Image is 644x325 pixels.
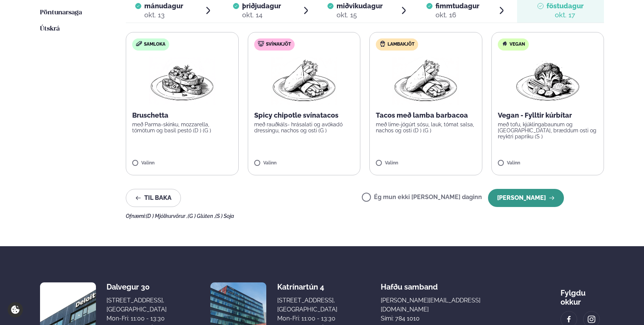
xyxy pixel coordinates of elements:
a: [PERSON_NAME][EMAIL_ADDRESS][DOMAIN_NAME] [381,296,517,314]
p: með tofu, kjúklingabaunum og [GEOGRAPHIC_DATA], bræddum osti og reyktri papriku (S ) [498,121,598,140]
span: Lambakjöt [388,41,414,48]
div: Ofnæmi: [126,213,604,219]
p: Vegan - Fylltir kúrbítar [498,111,598,120]
span: Útskrá [40,26,60,32]
a: Útskrá [40,25,60,34]
span: föstudagur [547,2,584,10]
div: okt. 16 [436,11,479,20]
div: okt. 14 [242,11,281,20]
img: Wraps.png [271,57,337,105]
div: Fylgdu okkur [561,282,604,307]
img: Bruschetta.png [149,57,215,105]
a: Pöntunarsaga [40,8,82,17]
div: okt. 15 [337,11,383,20]
p: Tacos með lamba barbacoa [376,111,476,120]
div: Dalvegur 30 [107,282,167,291]
span: mánudagur [144,2,183,10]
div: [STREET_ADDRESS], [GEOGRAPHIC_DATA] [107,296,167,314]
span: Hafðu samband [381,276,438,291]
p: Sími: 784 1010 [381,314,517,323]
img: pork.svg [258,41,264,47]
span: Samloka [144,41,165,48]
span: (G ) Glúten , [188,213,215,219]
img: sandwich-new-16px.svg [136,41,142,46]
img: Vegan.svg [502,41,508,47]
div: okt. 17 [547,11,584,20]
img: image alt [565,315,573,324]
div: Katrínartún 4 [277,282,337,291]
button: Til baka [126,189,181,207]
a: Cookie settings [8,302,23,317]
div: okt. 13 [144,11,183,20]
span: Pöntunarsaga [40,9,82,16]
p: Spicy chipotle svínatacos [254,111,354,120]
p: Bruschetta [132,111,232,120]
div: Mon-Fri: 11:00 - 13:30 [277,314,337,323]
div: [STREET_ADDRESS], [GEOGRAPHIC_DATA] [277,296,337,314]
span: Vegan [510,41,525,48]
span: þriðjudagur [242,2,281,10]
span: miðvikudagur [337,2,383,10]
span: (S ) Soja [215,213,234,219]
span: Svínakjöt [266,41,291,48]
p: með lime-jógúrt sósu, lauk, tómat salsa, nachos og osti (D ) (G ) [376,121,476,133]
img: Lamb.svg [380,41,386,47]
img: Vegan.png [514,57,581,105]
p: með Parma-skinku, mozzarella, tómötum og basil pestó (D ) (G ) [132,121,232,133]
button: [PERSON_NAME] [488,189,564,207]
p: með rauðkáls- hrásalati og avókadó dressingu, nachos og osti (G ) [254,121,354,133]
span: (D ) Mjólkurvörur , [146,213,188,219]
div: Mon-Fri: 11:00 - 13:30 [107,314,167,323]
span: fimmtudagur [436,2,479,10]
img: Wraps.png [392,57,459,105]
img: image alt [587,315,596,324]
